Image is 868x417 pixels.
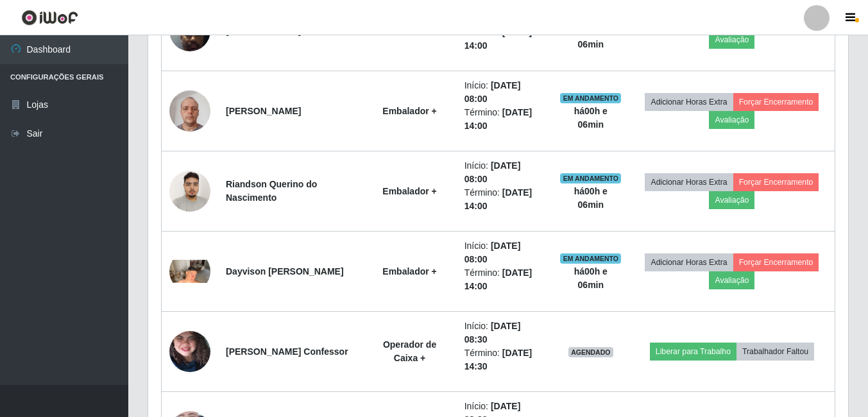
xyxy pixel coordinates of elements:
[464,160,521,184] time: [DATE] 08:00
[226,106,301,116] strong: [PERSON_NAME]
[382,106,436,116] strong: Embalador +
[736,343,814,361] button: Trabalhador Faltou
[733,93,819,111] button: Forçar Encerramento
[733,173,819,191] button: Forçar Encerramento
[574,266,608,290] strong: há 00 h e 06 min
[464,106,545,133] li: Término:
[169,260,210,283] img: 1737455056620.jpeg
[464,26,545,53] li: Término:
[574,26,608,49] strong: há 00 h e 06 min
[464,186,545,213] li: Término:
[464,80,521,104] time: [DATE] 08:00
[382,186,436,196] strong: Embalador +
[226,346,348,357] strong: [PERSON_NAME] Confessor
[226,26,346,36] strong: [PERSON_NAME] da Franca
[21,10,78,26] img: CoreUI Logo
[464,346,545,373] li: Término:
[464,241,521,264] time: [DATE] 08:00
[709,271,754,289] button: Avaliação
[645,253,733,271] button: Adicionar Horas Extra
[650,343,736,361] button: Liberar para Trabalho
[464,321,521,345] time: [DATE] 08:30
[560,253,621,264] span: EM ANDAMENTO
[226,179,317,203] strong: Riandson Querino do Nascimento
[709,31,754,49] button: Avaliação
[464,159,545,186] li: Início:
[464,266,545,293] li: Término:
[733,253,819,271] button: Forçar Encerramento
[560,173,621,183] span: EM ANDAMENTO
[709,111,754,129] button: Avaliação
[464,239,545,266] li: Início:
[383,339,436,363] strong: Operador de Caixa +
[382,266,436,277] strong: Embalador +
[169,306,210,397] img: 1748891631133.jpeg
[169,83,210,138] img: 1723391026413.jpeg
[464,79,545,106] li: Início:
[574,186,608,210] strong: há 00 h e 06 min
[382,26,436,36] strong: Embalador +
[645,93,733,111] button: Adicionar Horas Extra
[568,347,613,357] span: AGENDADO
[464,319,545,346] li: Início:
[709,191,754,209] button: Avaliação
[645,173,733,191] button: Adicionar Horas Extra
[560,93,621,103] span: EM ANDAMENTO
[169,164,210,218] img: 1736345453498.jpeg
[574,106,608,130] strong: há 00 h e 06 min
[226,266,344,277] strong: Dayvison [PERSON_NAME]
